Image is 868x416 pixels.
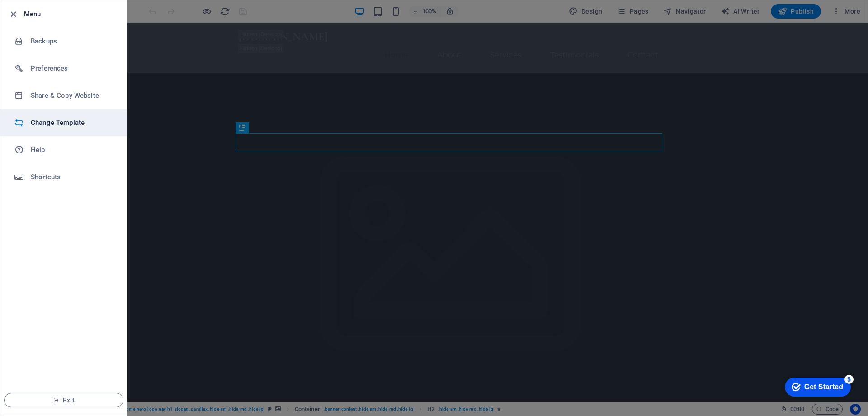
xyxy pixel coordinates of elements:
h6: Preferences [31,63,114,74]
button: 1 [21,354,32,356]
h6: Share & Copy Website [31,90,114,101]
button: Exit [4,393,123,407]
a: Help [0,136,127,163]
div: Get Started 5 items remaining, 0% complete [7,5,73,24]
h6: Help [31,144,114,155]
h6: Change Template [31,117,114,128]
span: Exit [12,397,116,404]
h6: Shortcuts [31,172,114,182]
div: Get Started [27,10,66,18]
h6: Backups [31,36,114,47]
button: 2 [21,365,32,368]
button: 3 [21,377,32,379]
div: 5 [67,2,76,11]
h6: Menu [24,9,120,19]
